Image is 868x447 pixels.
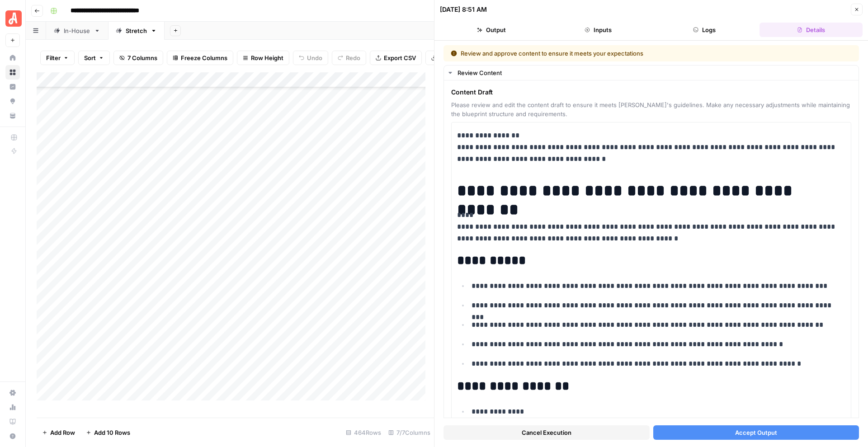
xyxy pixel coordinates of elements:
span: Accept Output [735,428,777,437]
span: Freeze Columns [181,53,227,62]
a: Your Data [5,108,20,123]
button: Review Content [444,66,859,80]
span: Export CSV [384,53,416,62]
span: Redo [346,53,360,62]
a: In-House [46,22,108,40]
span: Filter [46,53,61,62]
button: Add 10 Rows [80,425,136,440]
span: Cancel Execution [522,428,571,437]
button: Filter [40,51,75,65]
button: Logs [653,23,756,37]
span: Row Height [251,53,283,62]
div: Stretch [126,26,147,35]
a: Home [5,51,20,65]
button: Export CSV [370,51,422,65]
button: Add Row [37,425,80,440]
button: Cancel Execution [443,425,650,440]
button: Sort [78,51,110,65]
button: Inputs [547,23,650,37]
button: Workspace: Angi [5,7,20,30]
div: Review and approve content to ensure it meets your expectations [451,49,748,58]
div: In-House [64,26,90,35]
a: Browse [5,65,20,80]
button: Help + Support [5,429,20,443]
a: Stretch [108,22,165,40]
a: Opportunities [5,94,20,108]
a: Settings [5,386,20,400]
img: Angi Logo [5,10,22,27]
div: [DATE] 8:51 AM [440,5,487,14]
span: Undo [307,53,322,62]
span: Add 10 Rows [94,428,130,437]
button: Undo [293,51,328,65]
span: 7 Columns [127,53,157,62]
span: Add Row [50,428,75,437]
button: Details [759,23,863,37]
div: Review Content [458,68,853,77]
a: Insights [5,80,20,94]
a: Learning Hub [5,414,20,429]
button: Accept Output [653,425,859,440]
button: Freeze Columns [167,51,233,65]
button: Output [440,23,543,37]
span: Sort [84,53,96,62]
a: Usage [5,400,20,414]
div: 464 Rows [342,425,385,440]
span: Please review and edit the content draft to ensure it meets [PERSON_NAME]'s guidelines. Make any ... [451,100,851,118]
button: Row Height [237,51,289,65]
button: 7 Columns [113,51,163,65]
div: 7/7 Columns [385,425,434,440]
span: Content Draft [451,88,851,97]
button: Redo [332,51,366,65]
